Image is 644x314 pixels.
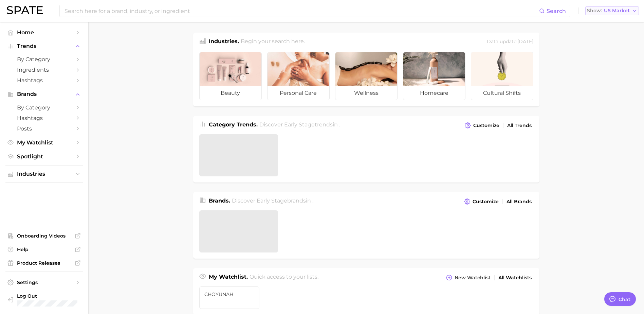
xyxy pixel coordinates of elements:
[5,277,83,287] a: Settings
[17,104,71,111] span: by Category
[507,123,532,128] span: All Trends
[209,121,258,128] span: Category Trends .
[17,29,71,36] span: Home
[17,293,77,299] span: Log Out
[587,9,602,13] span: Show
[250,273,318,282] h2: Quick access to your lists.
[403,52,465,100] a: homecare
[5,27,83,38] a: Home
[17,125,71,132] span: Posts
[241,37,305,47] h2: Begin your search here.
[209,197,230,204] span: Brands .
[232,197,313,204] span: Discover Early Stage brands in .
[444,273,492,282] button: New Watchlist
[5,291,83,309] a: Log out. Currently logged in with e-mail jek@cosmax.com.
[17,279,71,285] span: Settings
[5,89,83,99] button: Brands
[403,86,465,100] span: homecare
[17,43,71,49] span: Trends
[17,246,71,252] span: Help
[17,77,71,84] span: Hashtags
[455,275,491,281] span: New Watchlist
[505,197,533,206] a: All Brands
[5,244,83,255] a: Help
[5,65,83,75] a: Ingredients
[17,171,71,177] span: Industries
[547,8,566,14] span: Search
[5,137,83,148] a: My Watchlist
[17,91,71,97] span: Brands
[199,52,262,100] a: beauty
[17,153,71,160] span: Spotlight
[5,258,83,268] a: Product Releases
[5,123,83,134] a: Posts
[5,54,83,65] a: by Category
[5,151,83,162] a: Spotlight
[473,123,499,128] span: Customize
[585,6,639,15] button: ShowUS Market
[209,37,239,47] h1: Industries.
[5,102,83,113] a: by Category
[5,113,83,123] a: Hashtags
[604,9,630,13] span: US Market
[267,52,330,100] a: personal care
[259,121,340,128] span: Discover Early Stage trends in .
[487,37,533,47] div: Data update: [DATE]
[507,199,532,205] span: All Brands
[5,75,83,86] a: Hashtags
[462,197,500,206] button: Customize
[200,86,261,100] span: beauty
[17,139,71,146] span: My Watchlist
[268,86,329,100] span: personal care
[498,275,532,281] span: All Watchlists
[64,5,539,17] input: Search here for a brand, industry, or ingredient
[335,52,398,100] a: wellness
[17,233,71,239] span: Onboarding Videos
[204,292,255,297] span: CHOYUNAH
[5,231,83,241] a: Onboarding Videos
[17,56,71,63] span: by Category
[17,260,71,266] span: Product Releases
[471,86,533,100] span: cultural shifts
[471,52,533,100] a: cultural shifts
[5,169,83,179] button: Industries
[473,199,499,205] span: Customize
[17,67,71,73] span: Ingredients
[209,273,248,282] h1: My Watchlist.
[7,6,43,14] img: SPATE
[17,115,71,121] span: Hashtags
[199,286,260,309] a: CHOYUNAH
[335,86,397,100] span: wellness
[463,121,501,130] button: Customize
[5,41,83,51] button: Trends
[505,121,533,130] a: All Trends
[497,273,533,282] a: All Watchlists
